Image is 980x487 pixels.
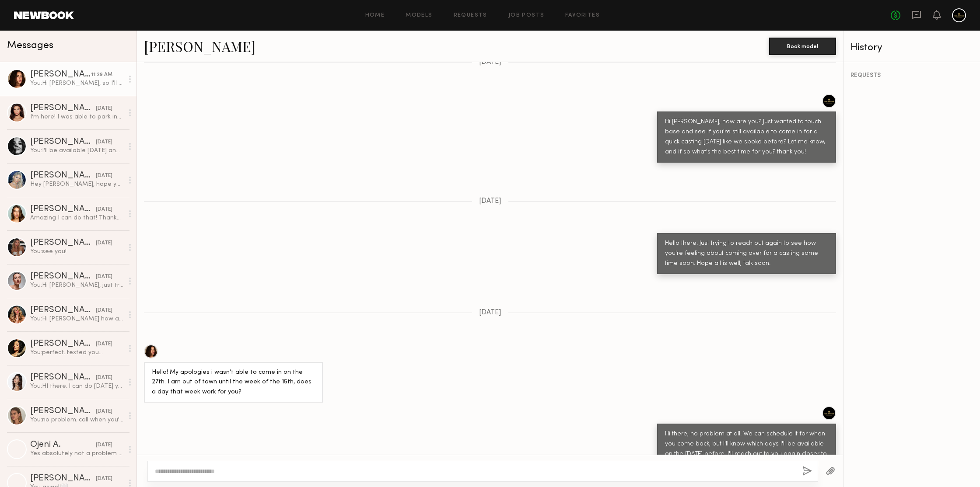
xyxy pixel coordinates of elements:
a: Job Posts [508,13,545,18]
div: [DATE] [96,340,112,348]
div: [DATE] [96,104,112,113]
div: Hello there. Just trying to reach out again to see how you're feeling about coming over for a cas... [665,239,828,269]
div: 11:29 AM [91,71,112,79]
div: You: Hi [PERSON_NAME], so I'll be available [DATE] and [DATE] 9-5 or casting if you can swing by ... [30,79,123,87]
span: Messages [7,41,53,51]
a: Book model [769,42,836,49]
div: History [850,43,973,53]
div: Hey [PERSON_NAME], hope you’re doing well. My sister’s instagram is @trapfordom [30,180,123,188]
a: [PERSON_NAME] [144,37,255,56]
div: You: Hi [PERSON_NAME], just trying to reach out again about the ecomm gig, to see if you're still... [30,281,123,289]
div: [DATE] [96,172,112,180]
div: Yes absolutely not a problem at all! [30,449,123,458]
div: [DATE] [96,475,112,483]
div: Hi [PERSON_NAME], how are you? Just wanted to touch base and see if you're still available to com... [665,117,828,157]
div: Ojeni A. [30,441,96,449]
div: [PERSON_NAME] [30,407,96,416]
div: [PERSON_NAME] [30,104,96,113]
div: [DATE] [96,441,112,449]
span: [DATE] [479,198,501,205]
a: Home [365,13,385,18]
div: [PERSON_NAME] [30,373,96,382]
div: I’m here! I was able to park inside the parking lot [30,113,123,121]
div: [PERSON_NAME] [30,306,96,315]
div: [PERSON_NAME] [30,205,96,214]
div: [PERSON_NAME] [30,272,96,281]
div: You: HI there..I can do [DATE] yes..also [DATE] if you prefer. [30,382,123,390]
div: [DATE] [96,138,112,146]
span: [DATE] [479,59,501,66]
a: Requests [454,13,487,18]
span: [DATE] [479,309,501,317]
div: You: perfect..texted you... [30,348,123,357]
div: You: no problem..call when you're by the gate [30,416,123,424]
div: REQUESTS [850,73,973,79]
div: You: Hi [PERSON_NAME] how are you? My name is [PERSON_NAME] and I work for a company called Valen... [30,315,123,323]
div: You: see you! [30,247,123,256]
button: Book model [769,38,836,55]
div: [DATE] [96,239,112,247]
div: [DATE] [96,407,112,416]
div: [DATE] [96,374,112,382]
div: Hello! My apologies i wasn’t able to come in on the 27th. I am out of town until the week of the ... [152,368,315,398]
div: [PERSON_NAME] [30,474,96,483]
a: Models [406,13,432,18]
div: You: I'll be available [DATE] and [DATE] if you can do that [30,146,123,155]
div: Amazing I can do that! Thanks so much & looking forward to meeting you!! [30,214,123,222]
div: [PERSON_NAME] [30,138,96,146]
div: [PERSON_NAME] [30,340,96,348]
div: [DATE] [96,306,112,315]
div: [PERSON_NAME] [30,239,96,247]
div: [DATE] [96,205,112,214]
div: [PERSON_NAME] [30,171,96,180]
div: [DATE] [96,273,112,281]
div: [PERSON_NAME] [30,70,91,79]
a: Favorites [565,13,600,18]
